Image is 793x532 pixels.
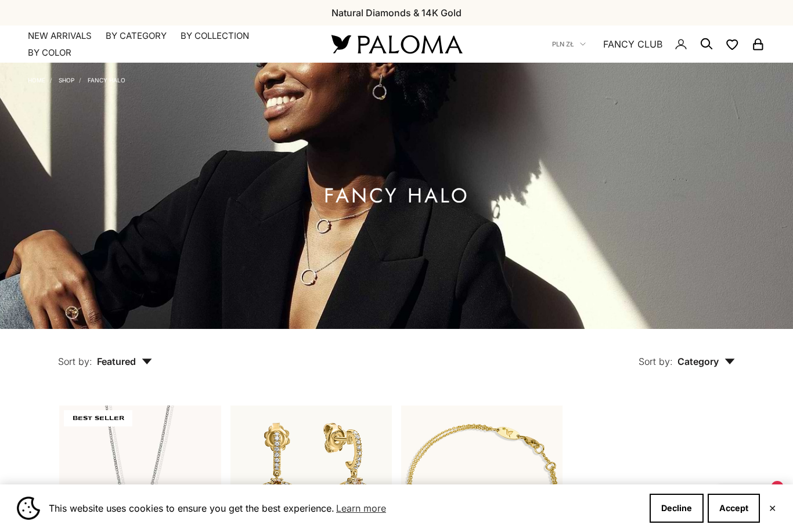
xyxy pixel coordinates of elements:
summary: By Collection [181,30,249,42]
span: PLN zł [552,39,574,49]
span: Category [677,356,735,367]
span: This website uses cookies to ensure you get the best experience. [49,500,640,517]
nav: Secondary navigation [552,26,765,63]
a: NEW ARRIVALS [28,30,92,42]
button: Sort by: Featured [31,329,179,378]
button: Sort by: Category [612,329,762,378]
p: Natural Diamonds & 14K Gold [331,5,462,20]
nav: Primary navigation [28,30,304,59]
span: Sort by: [58,356,92,367]
summary: By Color [28,47,71,59]
a: Shop [59,77,74,84]
button: Decline [650,494,704,523]
summary: By Category [106,30,167,42]
a: FANCY CLUB [603,37,662,52]
img: Cookie banner [17,497,40,520]
button: Accept [708,494,760,523]
a: Learn more [334,500,388,517]
a: Home [28,77,45,84]
nav: Breadcrumb [28,74,125,84]
a: Fancy Halo [88,77,125,84]
span: BEST SELLER [64,410,132,426]
button: PLN zł [552,39,586,49]
h1: Fancy Halo [324,189,470,203]
button: Close [769,505,776,512]
span: Sort by: [639,356,673,367]
span: Featured [97,356,152,367]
